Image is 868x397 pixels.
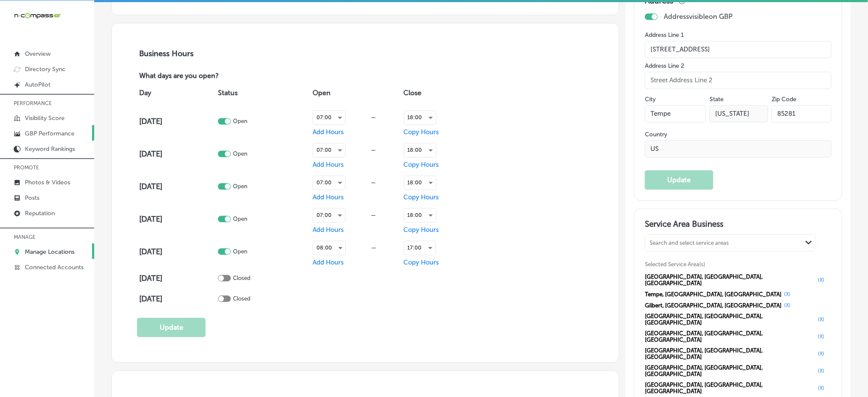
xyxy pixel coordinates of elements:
[313,161,344,169] span: Add Hours
[645,171,713,190] button: Update
[14,12,61,20] img: 660ab0bf-5cc7-4cb8-ba1c-48b5ae0f18e60NCTV_CLogo_TV_Black_-500x88.png
[137,49,594,59] h3: Business Hours
[139,150,216,159] h4: [DATE]
[25,130,75,137] p: GBP Performance
[816,351,827,358] button: (X)
[137,72,280,81] p: What days are you open?
[25,264,84,271] p: Connected Accounts
[25,210,55,217] p: Reputation
[139,117,216,126] h4: [DATE]
[645,348,815,361] span: [GEOGRAPHIC_DATA], [GEOGRAPHIC_DATA], [GEOGRAPHIC_DATA]
[781,291,793,298] button: (X)
[25,66,66,73] p: Directory Sync
[346,212,402,219] div: —
[25,114,65,122] p: Visibility Score
[404,111,436,125] div: 18:00
[645,262,705,268] span: Selected Service Area(s)
[233,151,248,157] p: Open
[645,41,831,58] input: Street Address Line 1
[816,368,827,375] button: (X)
[313,144,345,157] div: 07:00
[710,105,768,123] input: NY
[25,194,39,202] p: Posts
[25,81,51,88] p: AutoPilot
[233,249,248,255] p: Open
[404,176,436,190] div: 18:00
[233,296,251,302] p: Closed
[313,129,344,136] span: Add Hours
[645,382,815,395] span: [GEOGRAPHIC_DATA], [GEOGRAPHIC_DATA], [GEOGRAPHIC_DATA]
[346,147,402,153] div: —
[816,385,827,392] button: (X)
[710,96,724,103] label: State
[645,365,815,378] span: [GEOGRAPHIC_DATA], [GEOGRAPHIC_DATA], [GEOGRAPHIC_DATA]
[645,274,815,287] span: [GEOGRAPHIC_DATA], [GEOGRAPHIC_DATA], [GEOGRAPHIC_DATA]
[664,12,733,21] p: Address visible on GBP
[645,32,831,39] label: Address Line 1
[139,247,216,257] h4: [DATE]
[645,96,656,103] label: City
[404,194,439,202] span: Copy Hours
[645,105,706,123] input: City
[25,50,51,57] p: Overview
[816,277,827,284] button: (X)
[404,241,435,255] div: 17:00
[233,275,251,282] p: Closed
[404,259,439,267] span: Copy Hours
[404,161,439,169] span: Copy Hours
[781,302,793,309] button: (X)
[772,105,831,123] input: Zip Code
[645,292,781,298] span: Tempe, [GEOGRAPHIC_DATA], [GEOGRAPHIC_DATA]
[645,72,831,89] input: Street Address Line 2
[137,81,216,105] th: Day
[402,81,480,105] th: Close
[313,241,346,255] div: 08:00
[313,194,344,202] span: Add Hours
[346,180,402,186] div: —
[137,318,206,337] button: Update
[772,96,796,103] label: Zip Code
[645,141,831,158] input: Country
[645,131,831,138] label: Country
[139,274,216,283] h4: [DATE]
[139,182,216,192] h4: [DATE]
[404,209,436,223] div: 18:00
[404,226,439,234] span: Copy Hours
[233,183,248,190] p: Open
[139,295,216,304] h4: [DATE]
[25,179,70,186] p: Photos & Videos
[645,313,815,326] span: [GEOGRAPHIC_DATA], [GEOGRAPHIC_DATA], [GEOGRAPHIC_DATA]
[645,220,831,232] h3: Service Area Business
[310,81,402,105] th: Open
[650,240,729,247] div: Search and select service areas
[346,245,402,251] div: —
[25,248,75,256] p: Manage Locations
[346,114,402,121] div: —
[216,81,310,105] th: Status
[404,129,439,136] span: Copy Hours
[313,111,345,125] div: 07:00
[233,216,248,223] p: Open
[313,259,344,267] span: Add Hours
[25,145,75,153] p: Keyword Rankings
[816,316,827,323] button: (X)
[313,209,345,223] div: 07:00
[233,118,248,125] p: Open
[645,63,831,70] label: Address Line 2
[645,303,781,309] span: Gilbert, [GEOGRAPHIC_DATA], [GEOGRAPHIC_DATA]
[645,331,815,343] span: [GEOGRAPHIC_DATA], [GEOGRAPHIC_DATA], [GEOGRAPHIC_DATA]
[816,334,827,340] button: (X)
[313,226,344,234] span: Add Hours
[313,176,345,190] div: 07:00
[139,215,216,224] h4: [DATE]
[404,144,436,157] div: 18:00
